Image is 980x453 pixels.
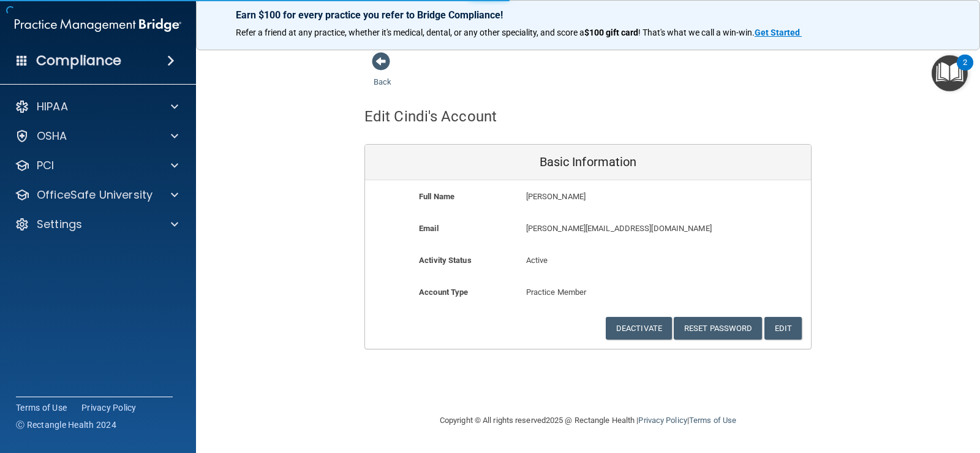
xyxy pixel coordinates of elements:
[364,401,812,440] div: Copyright © All rights reserved 2025 @ Rectangle Health | |
[15,129,178,143] a: OSHA
[419,256,472,265] b: Activity Status
[374,63,391,86] a: Back
[755,28,800,37] strong: Get Started
[37,129,67,143] p: OSHA
[674,317,762,340] button: Reset Password
[15,158,178,173] a: PCI
[755,28,802,37] a: Get Started
[526,285,650,300] p: Practice Member
[15,13,181,37] img: PMB logo
[689,416,736,425] a: Terms of Use
[638,28,755,37] span: ! That's what we call a win-win.
[16,402,67,414] a: Terms of Use
[419,192,454,201] b: Full Name
[638,416,687,425] a: Privacy Policy
[15,99,178,114] a: HIPAA
[15,217,178,232] a: Settings
[37,158,54,173] p: PCI
[526,253,650,268] p: Active
[364,108,497,124] h4: Edit Cindi's Account
[81,402,137,414] a: Privacy Policy
[36,52,121,69] h4: Compliance
[584,28,638,37] strong: $100 gift card
[526,221,722,236] p: [PERSON_NAME][EMAIL_ADDRESS][DOMAIN_NAME]
[526,189,722,204] p: [PERSON_NAME]
[764,317,802,340] button: Edit
[236,28,584,37] span: Refer a friend at any practice, whether it's medical, dental, or any other speciality, and score a
[419,287,468,297] b: Account Type
[606,317,672,340] button: Deactivate
[419,224,439,233] b: Email
[37,217,82,232] p: Settings
[16,419,116,431] span: Ⓒ Rectangle Health 2024
[37,99,68,114] p: HIPAA
[37,188,153,202] p: OfficeSafe University
[365,145,811,180] div: Basic Information
[932,55,968,91] button: Open Resource Center, 2 new notifications
[15,188,178,202] a: OfficeSafe University
[236,9,940,21] p: Earn $100 for every practice you refer to Bridge Compliance!
[963,63,967,78] div: 2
